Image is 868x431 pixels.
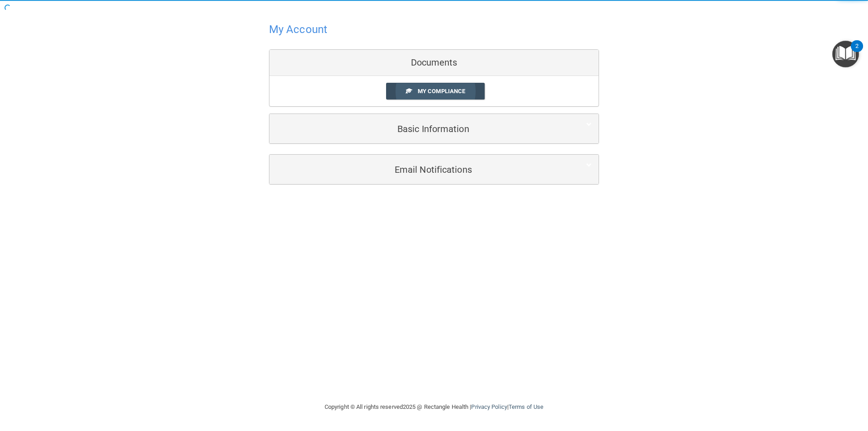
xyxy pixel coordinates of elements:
[276,159,592,180] a: Email Notifications
[269,50,599,76] div: Documents
[276,124,564,134] h5: Basic Information
[269,393,599,422] div: Copyright © All rights reserved 2025 @ Rectangle Health | |
[509,403,543,410] a: Terms of Use
[418,88,465,95] span: My Compliance
[832,41,859,67] button: Open Resource Center, 2 new notifications
[855,46,859,58] div: 2
[269,24,327,35] h4: My Account
[276,118,592,139] a: Basic Information
[276,165,564,175] h5: Email Notifications
[471,403,507,410] a: Privacy Policy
